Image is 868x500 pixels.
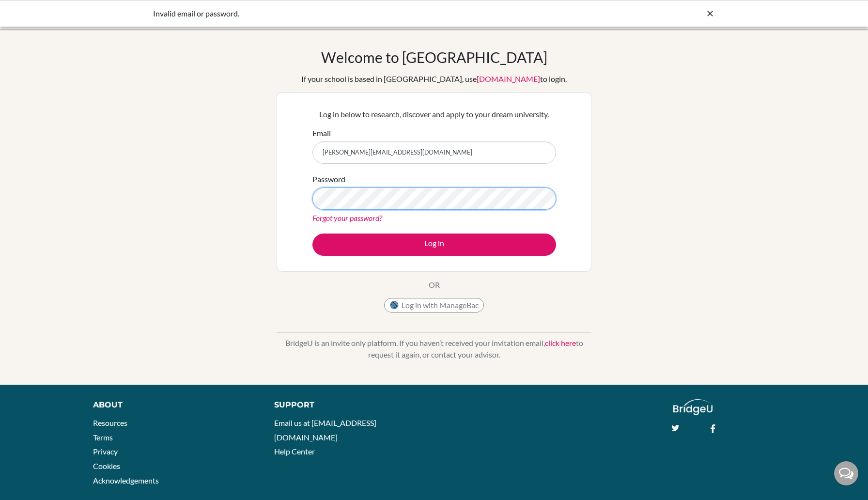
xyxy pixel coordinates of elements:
[321,48,547,66] h1: Welcome to [GEOGRAPHIC_DATA]
[312,234,556,256] button: Log in
[153,8,570,19] div: Invalid email or password.
[93,418,127,427] a: Resources
[545,338,576,347] a: click here
[274,418,376,442] a: Email us at [EMAIL_ADDRESS][DOMAIN_NAME]
[312,213,382,222] a: Forgot your password?
[93,433,113,442] a: Terms
[277,337,591,360] p: BridgeU is an invite only platform. If you haven’t received your invitation email, to request it ...
[312,127,331,139] label: Email
[312,173,345,185] label: Password
[477,74,540,83] a: [DOMAIN_NAME]
[22,7,42,16] span: Help
[274,447,315,456] a: Help Center
[673,399,713,415] img: logo_white@2x-f4f0deed5e89b7ecb1c2cc34c3e3d731f90f0f143d5ea2071677605dd97b5244.png
[384,298,484,312] button: Log in with ManageBac
[93,461,120,470] a: Cookies
[429,279,440,291] p: OR
[93,447,118,456] a: Privacy
[93,476,159,485] a: Acknowledgements
[312,109,556,120] p: Log in below to research, discover and apply to your dream university.
[274,399,423,411] div: Support
[301,73,567,85] div: If your school is based in [GEOGRAPHIC_DATA], use to login.
[93,399,253,411] div: About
